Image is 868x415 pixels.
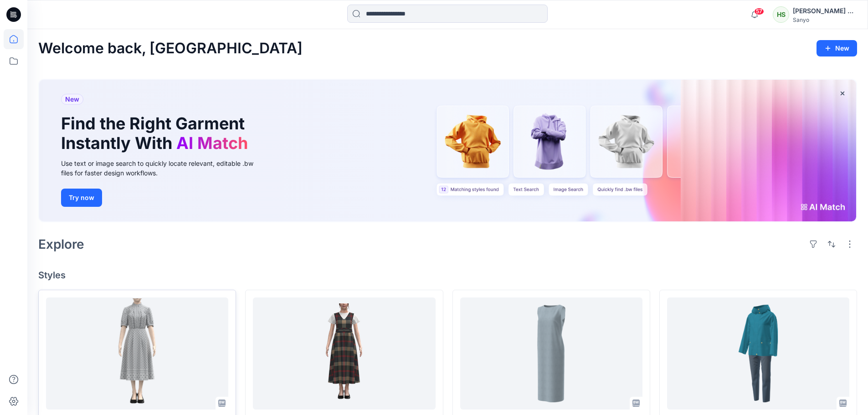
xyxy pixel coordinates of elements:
[38,237,84,251] h2: Explore
[38,270,857,281] h4: Styles
[61,189,102,207] button: Try now
[817,40,857,56] button: New
[38,40,303,57] h2: Welcome back, [GEOGRAPHIC_DATA]
[253,297,435,410] a: COP-115A + CY-206
[65,94,79,105] span: New
[61,159,266,178] div: Use text or image search to quickly locate relevant, editable .bw files for faster design workflows.
[460,297,642,410] a: 26SOP-29
[793,16,857,23] div: Sanyo
[667,297,849,410] a: SA-9-2
[61,114,252,153] h1: Find the Right Garment Instantly With
[754,8,764,15] span: 57
[176,133,248,153] span: AI Match
[46,297,228,410] a: 26S-M13+26S-S13
[773,6,789,23] div: HS
[793,5,857,16] div: [PERSON_NAME] Seta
